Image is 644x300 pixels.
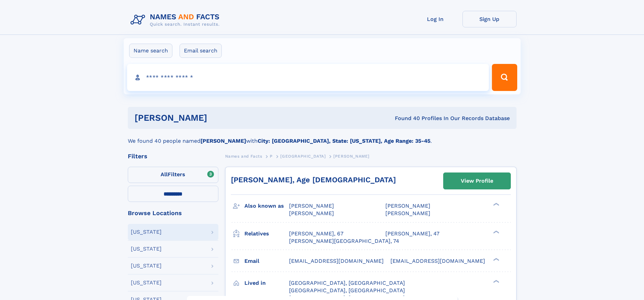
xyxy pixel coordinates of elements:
span: P [270,154,273,159]
span: [PERSON_NAME] [333,154,369,159]
a: [PERSON_NAME][GEOGRAPHIC_DATA], 74 [289,237,399,245]
div: View Profile [461,173,493,189]
a: P [270,152,273,160]
div: We found 40 people named with . [128,129,517,145]
div: [US_STATE] [131,229,162,235]
a: [PERSON_NAME], Age [DEMOGRAPHIC_DATA] [231,176,396,184]
a: [GEOGRAPHIC_DATA] [280,152,326,160]
span: [GEOGRAPHIC_DATA], [GEOGRAPHIC_DATA] [289,280,405,286]
span: [GEOGRAPHIC_DATA], [GEOGRAPHIC_DATA] [289,287,405,294]
span: [PERSON_NAME] [385,210,430,216]
div: Browse Locations [128,210,218,216]
a: Sign Up [462,11,517,27]
a: Log In [408,11,462,27]
span: All [161,171,168,178]
h3: Email [244,255,289,267]
a: Names and Facts [225,152,262,160]
div: Filters [128,153,218,159]
div: [US_STATE] [131,280,162,285]
span: [PERSON_NAME] [289,210,334,216]
span: [EMAIL_ADDRESS][DOMAIN_NAME] [289,258,384,264]
span: [EMAIL_ADDRESS][DOMAIN_NAME] [390,258,485,264]
h1: [PERSON_NAME] [135,114,301,122]
button: Search Button [492,64,517,91]
div: [US_STATE] [131,263,162,269]
span: [GEOGRAPHIC_DATA] [280,154,326,159]
div: ❯ [492,230,500,234]
div: [US_STATE] [131,246,162,252]
label: Name search [129,44,172,58]
h3: Relatives [244,228,289,239]
a: [PERSON_NAME], 47 [385,230,439,237]
h3: Also known as [244,200,289,212]
div: ❯ [492,202,500,207]
input: search input [127,64,489,91]
img: Logo Names and Facts [128,11,225,29]
div: ❯ [492,279,500,283]
b: [PERSON_NAME] [200,138,246,144]
label: Email search [180,44,222,58]
label: Filters [128,167,218,183]
span: [PERSON_NAME] [385,203,430,209]
a: View Profile [444,173,510,189]
div: Found 40 Profiles In Our Records Database [301,115,510,122]
a: [PERSON_NAME], 67 [289,230,343,237]
span: [PERSON_NAME] [289,203,334,209]
b: City: [GEOGRAPHIC_DATA], State: [US_STATE], Age Range: 35-45 [258,138,430,144]
div: ❯ [492,257,500,261]
h3: Lived in [244,277,289,289]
